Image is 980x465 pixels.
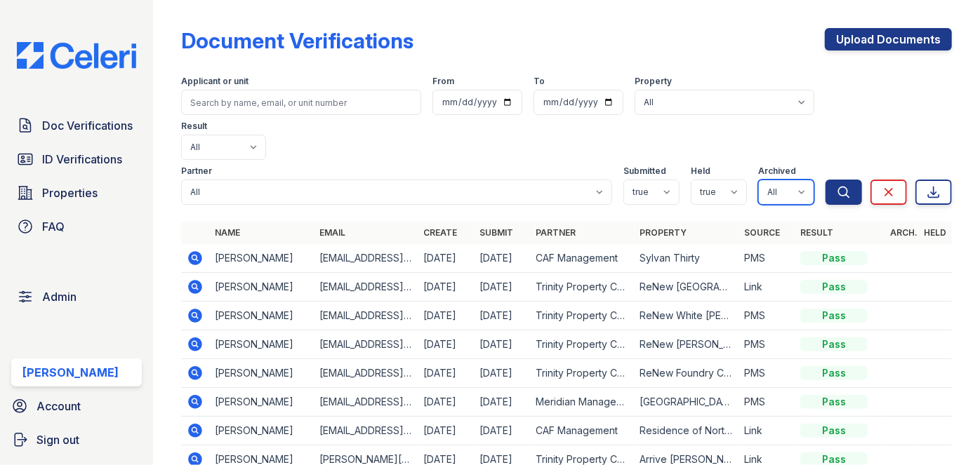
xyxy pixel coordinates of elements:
a: Held [924,227,946,238]
a: Admin [11,283,142,311]
a: Source [744,227,780,238]
td: Sylvan Thirty [635,244,739,273]
td: CAF Management [530,417,634,445]
td: [DATE] [418,302,474,330]
a: Arch. [890,227,918,238]
td: [DATE] [418,388,474,417]
td: [PERSON_NAME] [209,330,313,359]
td: [PERSON_NAME] [209,388,313,417]
td: [DATE] [474,330,530,359]
span: ID Verifications [42,151,122,168]
div: Document Verifications [181,28,413,53]
td: PMS [739,330,795,359]
a: Email [319,227,345,238]
td: [DATE] [474,244,530,273]
td: [DATE] [474,273,530,302]
span: Account [37,398,81,415]
td: [EMAIL_ADDRESS][DOMAIN_NAME] [314,273,418,302]
div: Pass [800,251,868,265]
td: [DATE] [474,417,530,445]
td: PMS [739,302,795,330]
td: [DATE] [474,359,530,388]
a: Create [423,227,457,238]
a: Name [215,227,240,238]
td: Meridian Management Group [530,388,634,417]
img: CE_Logo_Blue-a8612792a0a2168367f1c8372b55b34899dd931a85d93a1a3d3e32e68fde9ad4.png [6,42,147,69]
td: [EMAIL_ADDRESS][DOMAIN_NAME] [314,359,418,388]
td: [DATE] [418,417,474,445]
a: ID Verifications [11,145,142,173]
div: Pass [800,424,868,438]
td: [PERSON_NAME] [209,417,313,445]
a: FAQ [11,213,142,241]
label: Partner [181,166,212,177]
td: [EMAIL_ADDRESS][DOMAIN_NAME] [314,302,418,330]
span: Doc Verifications [42,117,133,134]
td: ReNew White [PERSON_NAME] [635,302,739,330]
div: Pass [800,309,868,323]
input: Search by name, email, or unit number [181,90,421,115]
td: Trinity Property Consultants [530,273,634,302]
span: FAQ [42,218,65,235]
td: ReNew Foundry Centre [635,359,739,388]
a: Result [800,227,833,238]
div: Pass [800,280,868,294]
td: Link [739,273,795,302]
label: Submitted [623,166,666,177]
td: [DATE] [418,330,474,359]
a: Properties [11,179,142,207]
td: [EMAIL_ADDRESS][DOMAIN_NAME] [314,244,418,273]
div: Pass [800,395,868,409]
td: CAF Management [530,244,634,273]
td: [DATE] [418,359,474,388]
td: [PERSON_NAME] [209,359,313,388]
td: [PERSON_NAME] [209,273,313,302]
label: Result [181,121,207,132]
td: Residence of North [PERSON_NAME] [635,417,739,445]
a: Doc Verifications [11,112,142,140]
td: [PERSON_NAME] [209,302,313,330]
td: [DATE] [474,302,530,330]
td: PMS [739,244,795,273]
div: Pass [800,337,868,351]
label: Archived [758,166,796,177]
span: Properties [42,184,98,201]
td: [PERSON_NAME] [209,244,313,273]
a: Property [640,227,687,238]
td: [EMAIL_ADDRESS][DOMAIN_NAME] [314,417,418,445]
td: [DATE] [474,388,530,417]
td: [EMAIL_ADDRESS][DOMAIN_NAME] [314,388,418,417]
td: [GEOGRAPHIC_DATA] [635,388,739,417]
label: Property [635,76,672,87]
td: ReNew [PERSON_NAME] [635,330,739,359]
td: Trinity Property Consultants [530,330,634,359]
td: PMS [739,359,795,388]
div: Pass [800,366,868,380]
td: [DATE] [418,244,474,273]
a: Submit [479,227,513,238]
div: [PERSON_NAME] [22,364,119,381]
td: PMS [739,388,795,417]
span: Admin [42,288,77,305]
a: Upload Documents [825,28,952,50]
td: Trinity Property Consultants [530,302,634,330]
label: To [534,76,545,87]
a: Account [6,392,147,420]
span: Sign out [37,431,79,448]
label: From [432,76,454,87]
label: Applicant or unit [181,76,249,87]
a: Sign out [6,426,147,454]
td: ReNew [GEOGRAPHIC_DATA] [635,273,739,302]
label: Held [691,166,710,177]
td: [EMAIL_ADDRESS][DOMAIN_NAME] [314,330,418,359]
a: Partner [536,227,576,238]
td: Trinity Property Consultants [530,359,634,388]
td: Link [739,417,795,445]
td: [DATE] [418,273,474,302]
